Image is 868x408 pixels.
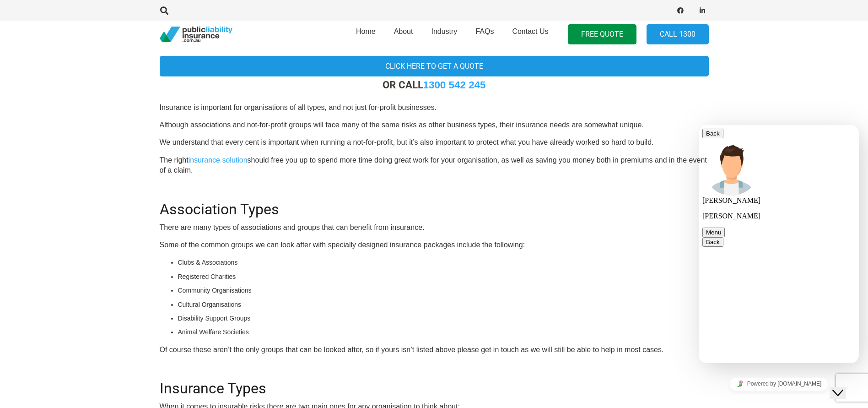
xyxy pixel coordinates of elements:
li: Registered Charities [178,272,709,282]
p: We understand that every cent is important when running a not-for-profit, but it’s also important... [160,137,709,147]
strong: OR CALL [383,79,486,91]
p: Although associations and not-for-profit groups will face many of the same risks as other busines... [160,120,709,130]
a: FREE QUOTE [568,24,636,45]
a: Search [156,6,174,15]
a: About [385,18,422,51]
li: Community Organisations [178,285,709,295]
span: Industry [431,27,457,35]
h2: Association Types [160,190,709,218]
a: Industry [422,18,466,51]
span: FAQs [475,27,494,35]
span: Home [356,27,376,35]
p: Of course these aren’t the only groups that can be looked after, so if yours isn’t listed above p... [160,345,709,355]
a: LinkedIn [696,4,709,17]
li: Animal Welfare Societies [178,327,709,337]
a: insurance solution [189,156,248,164]
span: Contact Us [512,27,548,35]
iframe: chat widget [699,374,859,394]
a: Facebook [674,4,687,17]
p: There are many types of associations and groups that can benefit from insurance. [160,223,709,233]
iframe: chat widget [830,371,859,399]
p: Insurance is important for organisations of all types, and not just for-profit businesses. [160,103,709,113]
a: Click Here To Get a Quote [160,56,709,76]
li: Disability Support Groups [178,313,709,323]
a: Contact Us [503,18,557,51]
p: Some of the common groups we can look after with specially designed insurance packages include th... [160,240,709,250]
li: Clubs & Associations [178,257,709,267]
a: FAQs [466,18,503,51]
li: Cultural Organisations [178,299,709,310]
span: About [394,27,413,35]
iframe: chat widget [699,125,859,363]
p: The right should free you up to spend more time doing great work for your organisation, as well a... [160,155,709,176]
a: Call 1300 [647,24,709,45]
h2: Insurance Types [160,369,709,397]
a: 1300 542 245 [423,79,486,91]
a: Home [347,18,385,51]
a: pli_logotransparent [160,27,232,43]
